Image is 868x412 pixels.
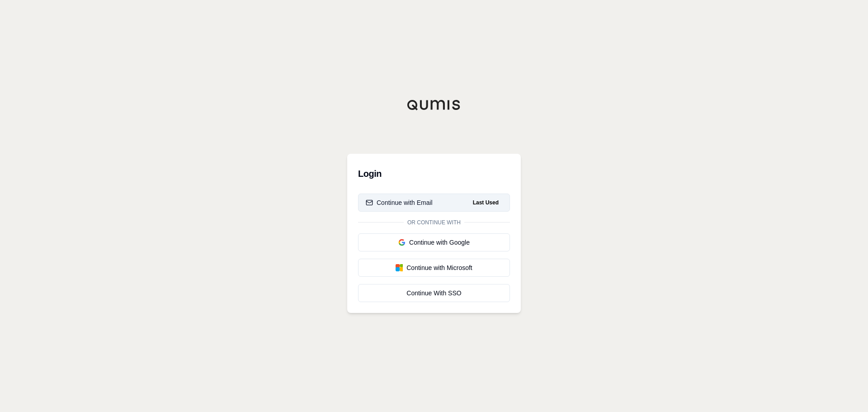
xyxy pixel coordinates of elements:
div: Continue With SSO [366,289,502,298]
div: Continue with Microsoft [366,263,502,272]
a: Continue With SSO [358,284,510,302]
h3: Login [358,165,510,183]
div: Continue with Google [366,238,502,247]
button: Continue with Microsoft [358,259,510,277]
div: Continue with Email [366,198,433,207]
button: Continue with EmailLast Used [358,194,510,212]
img: Qumis [407,99,461,110]
button: Continue with Google [358,233,510,251]
span: Or continue with [404,219,464,226]
span: Last Used [469,197,502,208]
